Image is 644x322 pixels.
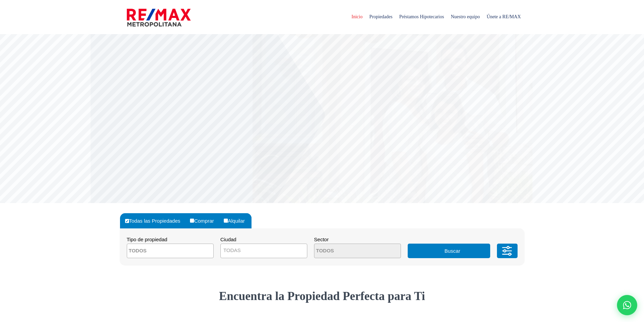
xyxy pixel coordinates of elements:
[222,213,252,228] label: Alquilar
[219,290,425,303] strong: Encuentra la Propiedad Perfecta para Ti
[348,7,366,27] span: Inicio
[447,7,483,27] span: Nuestro equipo
[314,244,380,258] textarea: Search
[123,213,187,228] label: Todas las Propiedades
[220,237,237,242] span: Ciudad
[396,7,448,27] span: Préstamos Hipotecarios
[220,244,307,258] span: TODAS
[221,246,307,255] span: TODAS
[483,7,524,27] span: Únete a RE/MAX
[127,237,167,242] span: Tipo de propiedad
[188,213,220,228] label: Comprar
[127,7,191,28] img: remax-metropolitana-logo
[314,237,329,242] span: Sector
[190,219,194,223] input: Comprar
[366,7,396,27] span: Propiedades
[127,244,193,258] textarea: Search
[125,219,129,223] input: Todas las Propiedades
[224,219,228,223] input: Alquilar
[408,244,490,258] button: Buscar
[223,247,241,253] span: TODAS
